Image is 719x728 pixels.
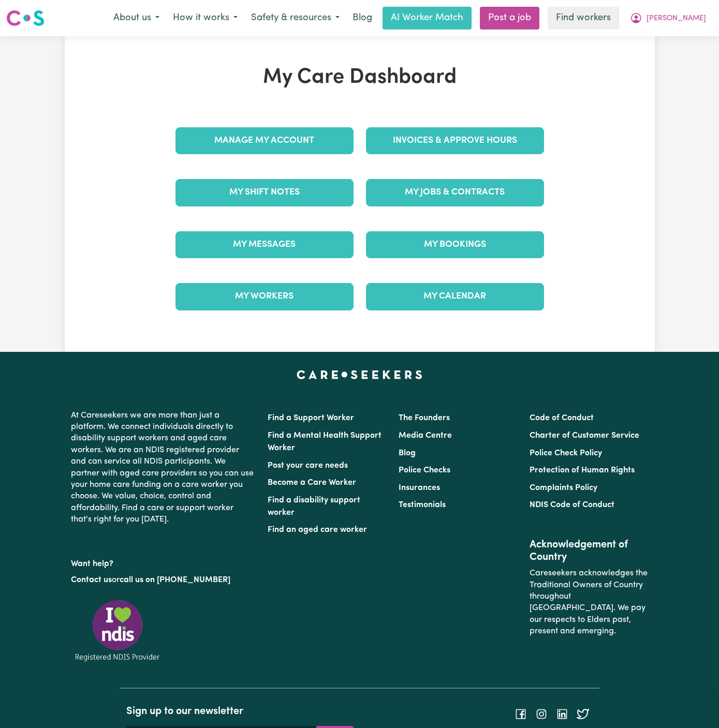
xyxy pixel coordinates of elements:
a: Find a Mental Health Support Worker [268,432,381,452]
a: Follow Careseekers on Facebook [515,710,527,718]
a: My Calendar [366,283,544,310]
h1: My Care Dashboard [169,65,550,90]
button: About us [107,7,166,29]
a: The Founders [399,414,450,422]
a: Follow Careseekers on Instagram [535,710,548,718]
a: My Messages [175,231,354,258]
a: Protection of Human Rights [530,466,635,474]
h2: Sign up to our newsletter [126,705,354,718]
a: Insurances [399,484,440,492]
p: Want help? [71,554,255,570]
button: My Account [623,7,713,29]
a: Testimonials [399,501,446,509]
a: Contact us [71,576,112,584]
a: Invoices & Approve Hours [366,127,544,154]
a: My Bookings [366,231,544,258]
img: Careseekers logo [6,9,45,27]
a: My Shift Notes [175,179,354,206]
a: My Workers [175,283,354,310]
a: Post your care needs [268,462,348,470]
a: Find a Support Worker [268,414,354,422]
iframe: Close message [622,662,643,682]
a: Careseekers logo [6,6,45,30]
a: Charter of Customer Service [530,432,639,440]
a: Police Checks [399,466,450,474]
a: My Jobs & Contracts [366,179,544,206]
a: Media Centre [399,432,452,440]
a: call us on [PHONE_NUMBER] [120,576,230,584]
span: [PERSON_NAME] [647,13,706,24]
iframe: Button to launch messaging window [678,687,711,720]
a: Follow Careseekers on LinkedIn [556,710,568,718]
p: Careseekers acknowledges the Traditional Owners of Country throughout [GEOGRAPHIC_DATA]. We pay o... [530,563,648,641]
a: Police Check Policy [530,449,602,457]
img: Registered NDIS provider [71,598,164,663]
a: Blog [346,7,378,29]
a: Complaints Policy [530,484,597,492]
a: Blog [399,449,416,457]
a: AI Worker Match [383,7,472,29]
a: Careseekers home page [297,370,422,379]
a: Follow Careseekers on Twitter [577,710,589,718]
p: At Careseekers we are more than just a platform. We connect individuals directly to disability su... [71,406,255,530]
h2: Acknowledgement of Country [530,539,648,563]
a: Find a disability support worker [268,496,360,517]
a: Become a Care Worker [268,479,356,487]
a: Manage My Account [175,127,354,154]
a: Post a job [480,7,539,29]
a: Find an aged care worker [268,526,367,534]
button: How it works [166,7,244,29]
button: Safety & resources [244,7,346,29]
p: or [71,570,255,590]
a: NDIS Code of Conduct [530,501,614,509]
a: Code of Conduct [530,414,594,422]
a: Find workers [548,7,619,29]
